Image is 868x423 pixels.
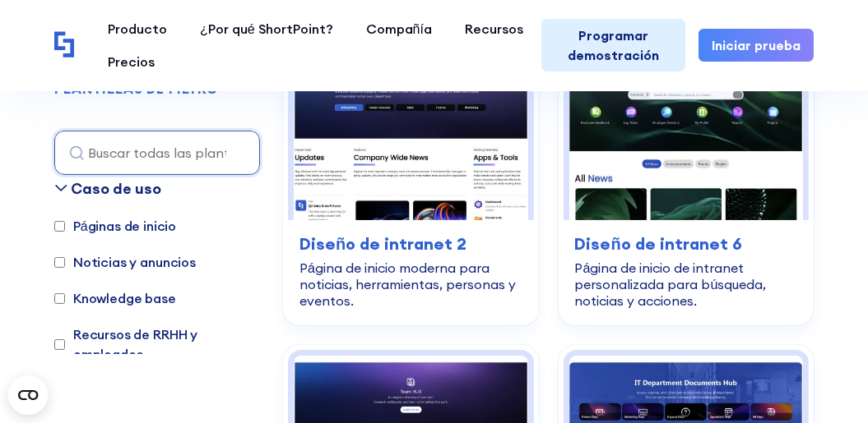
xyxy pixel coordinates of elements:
input: Noticias y anuncios [54,257,65,268]
font: Páginas de inicio [73,216,176,236]
div: ¿Por qué ShortPoint? [200,19,333,39]
iframe: Chat Widget [786,344,868,423]
a: Diseño de intranet 6 - Diseño de página de inicio de SharePoint: página de inicio de intranet per... [559,34,815,325]
div: PLANTILLAS DE FILTRO [54,82,218,95]
h3: Diseño de intranet 2 [299,232,522,256]
a: Diseño de intranet 2 - Diseño de página de inicio de SharePoint: página de inicio moderna para no... [283,34,539,325]
div: Caso de uso [71,177,161,200]
a: Producto [91,12,183,45]
a: Iniciar prueba [699,29,814,62]
h3: Diseño de intranet 6 [575,232,798,256]
font: Noticias y anuncios [73,252,196,272]
font: Recursos de RRHH y empleados [73,324,260,364]
div: Producto [108,19,167,39]
button: Widget de CMP abierto [8,375,48,415]
a: Compañía [350,12,448,45]
a: Programar demostración [541,19,685,71]
img: Diseño de intranet 2 - Diseño de página de inicio de SharePoint: página de inicio moderna para no... [294,45,528,220]
input: Knowledge base [54,293,65,304]
a: Recursos [448,12,540,45]
input: Páginas de inicio [54,221,65,232]
div: Widget de chat [786,344,868,423]
font: Knowledge base [73,288,176,308]
a: ¿Por qué ShortPoint? [183,12,350,45]
input: Recursos de RRHH y empleados [54,339,65,350]
a: Hogar [54,31,75,59]
div: Página de inicio de intranet personalizada para búsqueda, noticias y acciones. [575,260,798,309]
div: Recursos [465,19,523,39]
div: Precios [108,52,155,71]
input: Buscar todas las plantillas [54,131,260,175]
a: Precios [91,45,171,78]
div: Página de inicio moderna para noticias, herramientas, personas y eventos. [299,260,522,309]
img: Diseño de intranet 6 - Diseño de página de inicio de SharePoint: página de inicio de intranet per... [569,45,804,220]
div: Compañía [366,19,432,39]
